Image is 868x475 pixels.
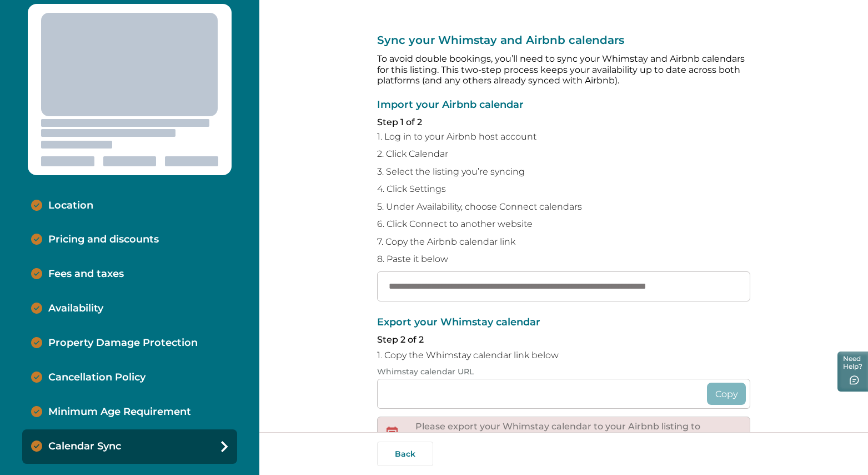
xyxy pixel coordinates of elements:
p: To avoid double bookings, you’ll need to sync your Whimstay and Airbnb calendars for this listing... [377,53,750,86]
p: Property Damage Protection [48,337,198,349]
p: 7. Copy the Airbnb calendar link [377,236,750,248]
button: Copy [707,383,746,405]
p: 8. Paste it below [377,254,750,265]
p: Availability [48,303,103,315]
p: 6. Click Connect to another website [377,219,750,230]
p: Export your Whimstay calendar [377,317,750,328]
p: Import your Airbnb calendar [377,100,750,111]
p: Sync your Whimstay and Airbnb calendars [377,33,750,47]
p: 2. Click Calendar [377,149,750,160]
p: 5. Under Availability, choose Connect calendars [377,201,750,212]
p: 4. Click Settings [377,184,750,195]
p: Calendar Sync [48,441,121,453]
p: Fees and taxes [48,268,124,280]
button: Back [377,442,433,466]
p: 3. Select the listing you’re syncing [377,166,750,177]
p: Pricing and discounts [48,234,159,246]
p: Step 1 of 2 [377,117,750,128]
p: Cancellation Policy [48,372,145,384]
p: Step 2 of 2 [377,334,750,345]
p: 1. Copy the Whimstay calendar link below [377,350,750,361]
p: Minimum Age Requirement [48,406,191,418]
p: Location [48,200,93,212]
p: 1. Log in to your Airbnb host account [377,131,750,142]
p: Please export your Whimstay calendar to your Airbnb listing to continue [415,421,741,443]
p: Whimstay calendar URL [377,367,750,377]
